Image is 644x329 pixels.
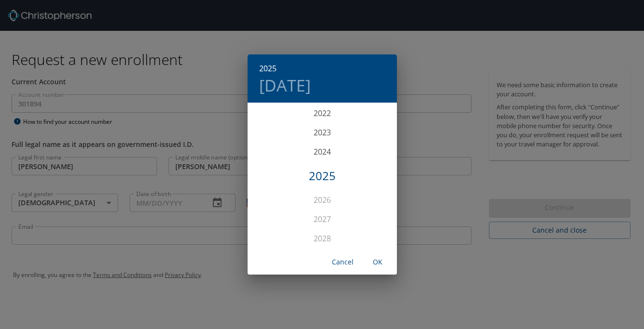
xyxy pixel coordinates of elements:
div: 2025 [248,166,397,185]
div: 2022 [248,104,397,123]
button: OK [362,253,393,271]
div: 2023 [248,123,397,142]
div: 2024 [248,142,397,161]
button: Cancel [328,253,358,271]
span: Cancel [331,256,355,268]
span: OK [366,256,389,268]
button: 2025 [259,62,276,75]
button: [DATE] [259,75,311,95]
